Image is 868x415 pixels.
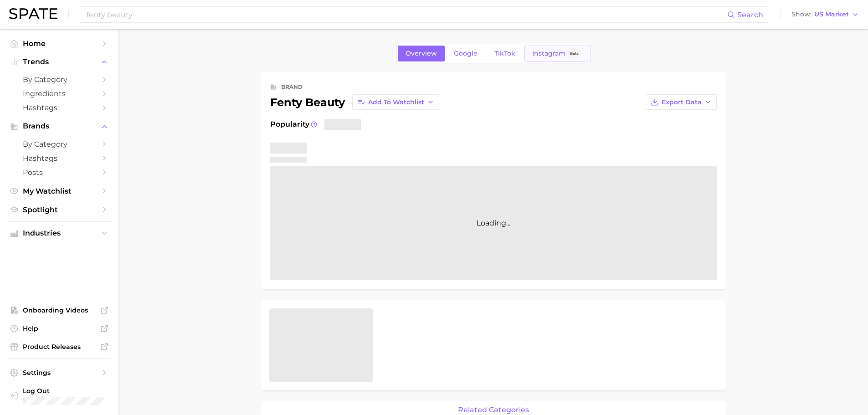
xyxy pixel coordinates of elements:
[270,166,717,280] div: Loading...
[7,184,111,198] a: My Watchlist
[454,50,478,57] span: Google
[737,10,763,19] span: Search
[570,50,579,57] span: Beta
[7,137,111,151] a: by Category
[23,205,96,214] span: Spotlight
[7,226,111,240] button: Industries
[23,103,96,112] span: Hashtags
[7,340,111,354] a: Product Releases
[23,187,96,195] span: My Watchlist
[23,122,96,130] span: Brands
[7,36,111,51] a: Home
[23,75,96,84] span: by Category
[7,151,111,165] a: Hashtags
[23,387,132,395] span: Log Out
[458,406,529,414] span: related categories
[270,119,309,130] span: Popularity
[281,82,303,92] div: brand
[7,366,111,379] a: Settings
[7,119,111,133] button: Brands
[789,9,861,20] button: ShowUS Market
[7,55,111,69] button: Trends
[23,89,96,98] span: Ingredients
[487,46,523,61] a: TikTok
[23,39,96,48] span: Home
[368,98,424,106] span: Add to Watchlist
[7,384,111,408] a: Log out. Currently logged in with e-mail jessica.barrett@kendobrands.com.
[352,94,439,110] button: Add to Watchlist
[86,7,727,22] input: Search here for a brand, industry, or ingredient
[7,101,111,115] a: Hashtags
[23,343,96,351] span: Product Releases
[662,98,702,106] span: Export Data
[532,50,565,57] span: Instagram
[398,46,445,61] a: Overview
[446,46,485,61] a: Google
[7,165,111,179] a: Posts
[7,203,111,217] a: Spotlight
[23,58,96,66] span: Trends
[7,87,111,101] a: Ingredients
[23,306,96,314] span: Onboarding Videos
[9,8,57,19] img: SPATE
[23,369,96,377] span: Settings
[7,303,111,317] a: Onboarding Videos
[23,324,96,333] span: Help
[791,12,812,17] span: Show
[524,46,589,61] a: InstagramBeta
[23,168,96,177] span: Posts
[406,50,437,57] span: Overview
[270,94,439,110] div: fenty beauty
[814,12,849,17] span: US Market
[7,322,111,335] a: Help
[494,50,515,57] span: TikTok
[23,140,96,149] span: by Category
[646,94,717,110] button: Export Data
[23,229,96,237] span: Industries
[23,154,96,163] span: Hashtags
[7,72,111,87] a: by Category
